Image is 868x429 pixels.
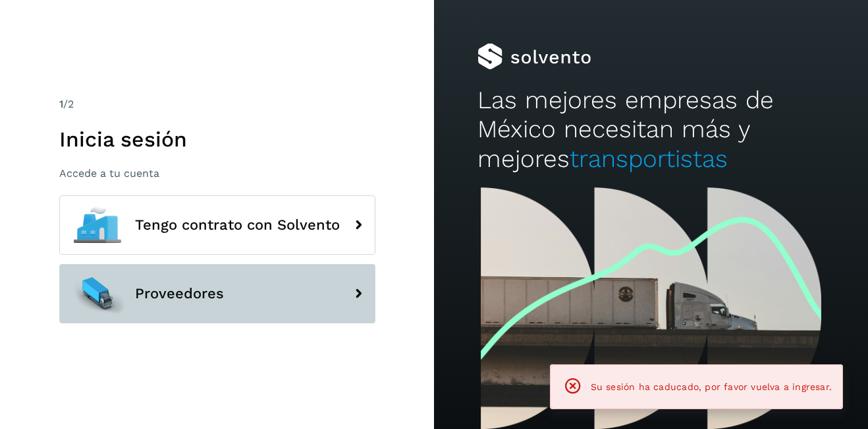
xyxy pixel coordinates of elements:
button: Proveedores [59,264,375,323]
span: Tengo contrato con Solvento [135,217,340,233]
span: 1 [59,98,63,110]
span: Proveedores [135,286,224,302]
div: /2 [59,96,375,112]
h1: Inicia sesión [59,127,375,152]
h2: Las mejores empresas de México necesitan más y mejores [477,86,825,174]
span: transportistas [570,145,728,173]
span: Su sesión ha caducado, por favor vuelva a ingresar. [591,381,832,392]
button: Tengo contrato con Solvento [59,195,375,255]
p: Accede a tu cuenta [59,167,375,180]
